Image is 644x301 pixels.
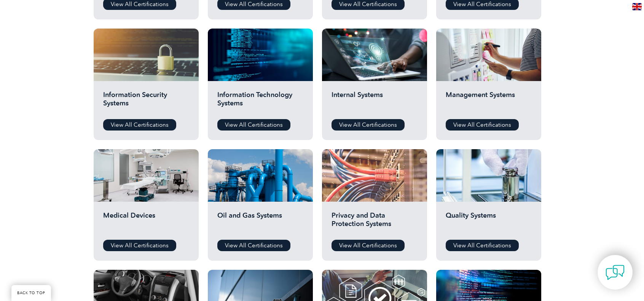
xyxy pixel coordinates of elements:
[217,91,303,113] h2: Information Technology Systems
[446,211,532,234] h2: Quality Systems
[446,119,519,131] a: View All Certifications
[217,240,290,251] a: View All Certifications
[632,3,642,10] img: en
[217,119,290,131] a: View All Certifications
[332,240,405,251] a: View All Certifications
[103,240,176,251] a: View All Certifications
[103,119,176,131] a: View All Certifications
[217,211,303,234] h2: Oil and Gas Systems
[11,285,51,301] a: BACK TO TOP
[332,211,418,234] h2: Privacy and Data Protection Systems
[103,91,189,113] h2: Information Security Systems
[446,240,519,251] a: View All Certifications
[332,119,405,131] a: View All Certifications
[103,211,189,234] h2: Medical Devices
[606,263,625,282] img: contact-chat.png
[446,91,532,113] h2: Management Systems
[332,91,418,113] h2: Internal Systems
